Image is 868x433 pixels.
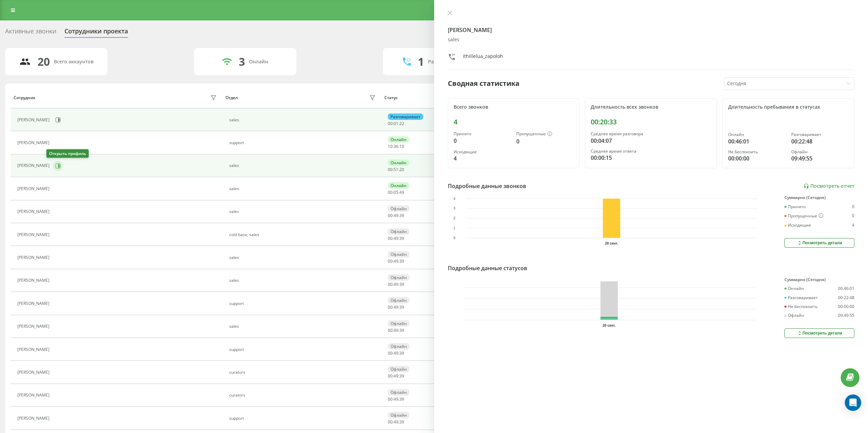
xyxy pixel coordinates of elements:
[17,163,51,168] div: [PERSON_NAME]
[463,53,503,63] div: ithillelua_zapoloh
[388,121,393,126] span: 00
[784,238,854,248] button: Посмотреть детали
[399,213,404,218] span: 39
[852,204,854,209] div: 0
[239,55,245,68] div: 3
[388,167,404,172] div: : :
[394,143,398,149] span: 36
[388,235,393,241] span: 00
[388,350,393,356] span: 00
[388,274,410,281] div: Офлайн
[454,104,574,110] div: Всего звонков
[229,118,378,122] div: sales
[418,55,424,68] div: 1
[591,132,711,136] div: Среднее время разговора
[388,327,393,333] span: 00
[797,330,842,336] div: Посмотреть детали
[229,140,378,145] div: support
[838,313,854,318] div: 09:49:55
[791,150,849,154] div: Офлайн
[46,149,89,158] div: Открыть профиль
[852,223,854,228] div: 4
[399,304,404,310] span: 39
[394,167,398,172] span: 51
[64,28,128,38] div: Сотрудники проекта
[784,328,854,338] button: Посмотреть детали
[784,204,806,209] div: Принято
[38,55,50,68] div: 20
[17,393,51,398] div: [PERSON_NAME]
[17,278,51,283] div: [PERSON_NAME]
[17,209,51,214] div: [PERSON_NAME]
[399,327,404,333] span: 39
[603,324,616,327] text: 20 сент.
[229,255,378,260] div: sales
[453,236,455,240] text: 0
[448,264,527,272] div: Подробные данные статусов
[454,118,574,126] div: 4
[791,132,849,137] div: Разговаривает
[17,118,51,122] div: [PERSON_NAME]
[394,213,398,218] span: 49
[388,389,410,396] div: Офлайн
[394,304,398,310] span: 49
[838,286,854,291] div: 00:46:01
[591,137,711,145] div: 00:04:07
[388,328,404,333] div: : :
[591,149,711,154] div: Среднее время ответа
[728,132,785,137] div: Онлайн
[453,197,455,201] text: 4
[394,373,398,379] span: 49
[399,189,404,195] span: 49
[5,28,56,38] div: Активные звонки
[784,195,854,200] div: Суммарно (Сегодня)
[454,137,511,145] div: 0
[453,207,455,211] text: 3
[394,189,398,195] span: 05
[399,167,404,172] span: 20
[388,373,393,379] span: 00
[399,281,404,287] span: 39
[388,320,410,327] div: Офлайн
[448,78,519,89] div: Сводная статистика
[791,137,849,145] div: 00:22:48
[388,190,404,195] div: : :
[454,132,511,136] div: Принято
[388,397,404,402] div: : :
[399,350,404,356] span: 39
[516,137,574,145] div: 0
[399,258,404,264] span: 39
[388,136,409,143] div: Онлайн
[394,281,398,287] span: 49
[14,95,35,100] div: Сотрудник
[388,113,423,120] div: Разговаривает
[728,137,785,145] div: 00:46:01
[454,150,511,154] div: Исходящие
[388,228,410,235] div: Офлайн
[845,395,861,411] div: Open Intercom Messenger
[728,150,785,154] div: Не беспокоить
[388,396,393,402] span: 00
[388,304,393,310] span: 00
[399,235,404,241] span: 39
[784,286,804,291] div: Онлайн
[388,182,409,189] div: Онлайн
[394,258,398,264] span: 49
[388,297,410,304] div: Офлайн
[394,327,398,333] span: 49
[388,121,404,126] div: : :
[605,242,618,245] text: 20 сент.
[229,324,378,329] div: sales
[591,154,711,162] div: 00:00:15
[225,95,238,100] div: Отдел
[388,419,393,425] span: 00
[804,183,854,189] a: Посмотреть отчет
[388,281,393,287] span: 00
[388,251,410,258] div: Офлайн
[453,216,455,220] text: 2
[249,59,268,65] div: Онлайн
[388,236,404,241] div: : :
[229,232,378,237] div: cold base, sales
[388,259,404,264] div: : :
[784,295,818,300] div: Разговаривает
